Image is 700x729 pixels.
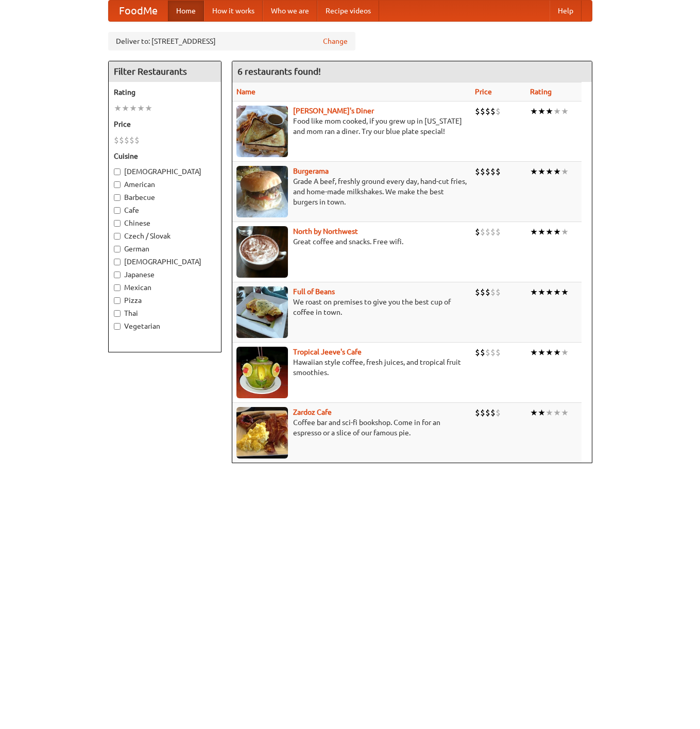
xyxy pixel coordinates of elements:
[129,103,137,114] li: ★
[114,168,121,175] input: [DEMOGRAPHIC_DATA]
[236,88,255,96] a: Name
[114,233,121,240] input: Czech / Slovak
[553,106,561,117] li: ★
[236,417,467,438] p: Coffee bar and sci-fi bookshop. Come in for an espresso or a slice of our famous pie.
[236,357,467,378] p: Hawaiian style coffee, fresh juices, and tropical fruit smoothies.
[475,226,480,238] li: $
[485,226,490,238] li: $
[108,32,355,50] div: Deliver to: [STREET_ADDRESS]
[553,166,561,177] li: ★
[530,226,538,238] li: ★
[480,106,485,117] li: $
[114,103,122,114] li: ★
[114,207,121,214] input: Cafe
[490,407,496,418] li: $
[293,348,362,356] b: Tropical Jeeve's Cafe
[114,257,216,267] label: [DEMOGRAPHIC_DATA]
[114,284,121,291] input: Mexican
[114,179,216,190] label: American
[485,106,490,117] li: $
[236,166,288,217] img: burgerama.jpg
[114,205,216,215] label: Cafe
[480,347,485,358] li: $
[114,310,121,317] input: Thai
[538,106,545,117] li: ★
[114,321,216,331] label: Vegetarian
[561,226,569,238] li: ★
[553,226,561,238] li: ★
[114,259,121,265] input: [DEMOGRAPHIC_DATA]
[119,134,124,146] li: $
[496,166,501,177] li: $
[114,134,119,146] li: $
[114,220,121,227] input: Chinese
[480,166,485,177] li: $
[323,36,348,46] a: Change
[114,308,216,318] label: Thai
[561,166,569,177] li: ★
[293,167,329,175] a: Burgerama
[236,286,288,338] img: beans.jpg
[236,106,288,157] img: sallys.jpg
[114,269,216,280] label: Japanese
[114,297,121,304] input: Pizza
[496,226,501,238] li: $
[530,347,538,358] li: ★
[538,347,545,358] li: ★
[475,347,480,358] li: $
[530,166,538,177] li: ★
[236,407,288,459] img: zardoz.jpg
[137,103,145,114] li: ★
[480,407,485,418] li: $
[485,166,490,177] li: $
[236,176,467,207] p: Grade A beef, freshly ground every day, hand-cut fries, and home-made milkshakes. We make the bes...
[538,286,545,298] li: ★
[550,1,582,21] a: Help
[490,166,496,177] li: $
[490,286,496,298] li: $
[530,106,538,117] li: ★
[553,347,561,358] li: ★
[109,1,168,21] a: FoodMe
[553,407,561,418] li: ★
[561,347,569,358] li: ★
[545,347,553,358] li: ★
[485,407,490,418] li: $
[114,192,216,202] label: Barbecue
[561,106,569,117] li: ★
[114,151,216,161] h5: Cuisine
[490,347,496,358] li: $
[114,272,121,278] input: Japanese
[114,166,216,177] label: [DEMOGRAPHIC_DATA]
[114,181,121,188] input: American
[134,134,140,146] li: $
[317,1,379,21] a: Recipe videos
[545,286,553,298] li: ★
[475,88,492,96] a: Price
[114,231,216,241] label: Czech / Slovak
[530,88,552,96] a: Rating
[485,347,490,358] li: $
[485,286,490,298] li: $
[496,407,501,418] li: $
[480,286,485,298] li: $
[545,226,553,238] li: ★
[293,227,358,235] a: North by Northwest
[114,194,121,201] input: Barbecue
[204,1,263,21] a: How it works
[114,323,121,330] input: Vegetarian
[475,166,480,177] li: $
[293,107,374,115] b: [PERSON_NAME]'s Diner
[293,408,332,416] a: Zardoz Cafe
[538,407,545,418] li: ★
[496,106,501,117] li: $
[114,246,121,252] input: German
[496,286,501,298] li: $
[293,287,335,296] a: Full of Beans
[490,106,496,117] li: $
[475,106,480,117] li: $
